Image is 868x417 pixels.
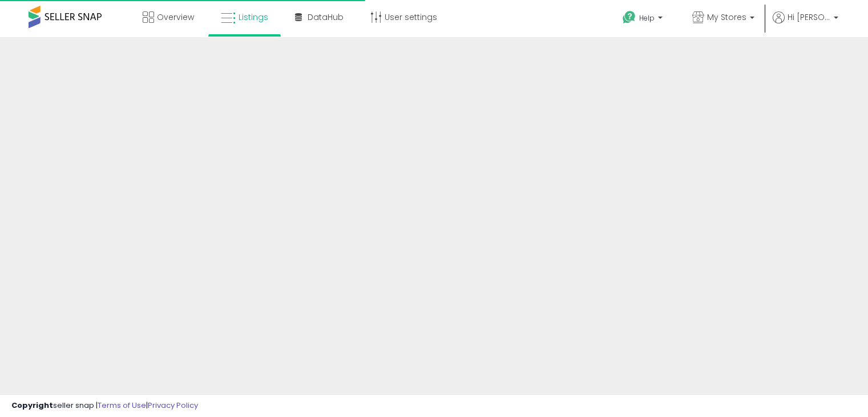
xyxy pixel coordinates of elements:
a: Help [613,2,674,37]
a: Privacy Policy [148,400,198,411]
span: Listings [239,11,268,23]
a: Terms of Use [98,400,146,411]
strong: Copyright [11,400,53,411]
span: Hi [PERSON_NAME] [788,11,830,23]
i: Get Help [622,10,636,25]
div: seller snap | | [11,400,198,411]
span: Overview [157,11,194,23]
span: My Stores [707,11,746,23]
span: Help [639,13,655,23]
span: DataHub [308,11,344,23]
a: Hi [PERSON_NAME] [773,11,838,37]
